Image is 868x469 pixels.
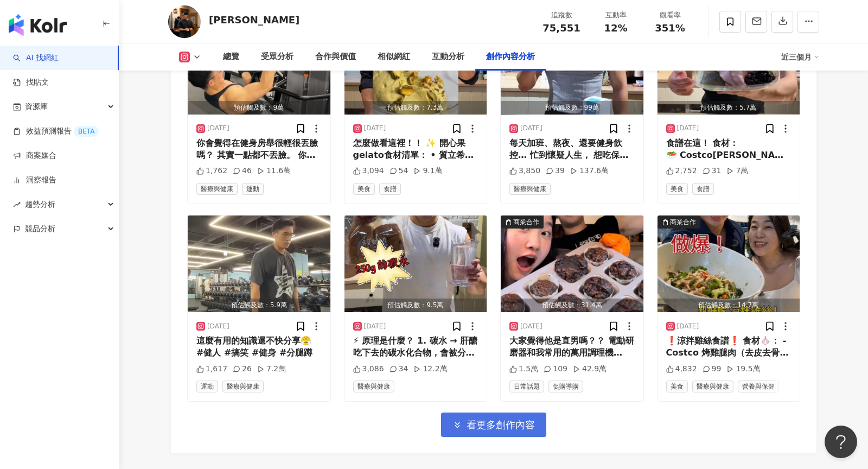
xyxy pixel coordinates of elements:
[509,381,544,392] span: 日常話題
[13,175,56,186] a: 洞察報告
[196,137,322,162] div: 你會覺得在健身房舉很輕很丟臉嗎？ 其實一點都不丟臉。 你只要好好控制重量、做到完整動作範圍（全行程），肌肉就能得到很好的刺激。 全行程、扎實的動作，絕對比你硬尻大重量卻只做一半更能幫助增肌。 反...
[692,381,733,392] span: 醫療與健康
[703,364,722,375] div: 99
[196,166,227,176] div: 1,762
[261,50,293,64] div: 受眾分析
[364,322,386,331] div: [DATE]
[677,322,699,331] div: [DATE]
[501,216,643,312] img: post-image
[353,364,384,375] div: 3,086
[677,124,699,133] div: [DATE]
[703,166,722,176] div: 31
[13,150,56,161] a: 商案媒合
[501,101,643,115] div: 預估觸及數：99萬
[223,50,239,64] div: 總覽
[548,381,583,392] span: 促購導購
[604,23,627,34] span: 12%
[9,14,67,36] img: logo
[546,166,565,176] div: 39
[509,335,635,359] div: 大家覺得他是直男嗎？？ 電動研磨器和我常用的萬用調理機[DATE]（9/8）團購～～
[726,364,760,375] div: 19.5萬
[509,137,635,162] div: 每天加班、熬夜、還要健身飲控… 忙到懷疑人生， 想吃保健品照顧自己卻又不知道從何開始？🥲 快試試Kamee咖米客製化保健品！ ✔ AI 健康評估，幫你挑對保健品 ✔ 一天一包，超方便，不怕忘記 ...
[13,126,99,137] a: 效益預測報告BETA
[467,419,535,431] span: 看更多創作內容
[379,183,401,195] span: 食譜
[344,216,487,312] button: 預估觸及數：9.5萬
[542,22,580,34] span: 75,551
[196,364,227,375] div: 1,617
[242,183,264,195] span: 運動
[13,53,59,64] a: searchAI 找網紅
[13,77,49,88] a: 找貼文
[25,192,55,217] span: 趨勢分析
[544,364,567,375] div: 109
[509,166,540,176] div: 3,850
[520,124,542,133] div: [DATE]
[353,381,394,392] span: 醫療與健康
[196,183,238,195] span: 醫療與健康
[222,381,264,392] span: 醫療與健康
[658,216,800,312] img: post-image
[432,50,464,64] div: 互動分析
[501,216,643,312] button: 商業合作預估觸及數：31.4萬
[781,48,819,66] div: 近三個月
[649,10,691,21] div: 觀看率
[670,217,696,227] div: 商業合作
[378,50,410,64] div: 相似網紅
[233,166,252,176] div: 46
[353,183,375,195] span: 美食
[353,137,478,162] div: 怎麼做看這裡！！ ✨ 開心果gelato食材清單： • 質立希臘式優格 300g • 奶油乳酪 60g • 開心果仁 70g • 龍眼蜂蜜 30g 做法很簡單： 1. 把所有食材丟進調理機打成泥...
[541,10,582,21] div: 追蹤數
[666,183,688,195] span: 美食
[509,183,551,195] span: 醫療與健康
[413,166,442,176] div: 9.1萬
[413,364,447,375] div: 12.2萬
[738,381,779,392] span: 營養與保健
[570,166,609,176] div: 137.6萬
[666,335,792,359] div: ❗️涼拌雞絲食譜❗️ 食材🧄： - Costco 烤雞腿肉（去皮去骨）300g - 小黃瓜 200g（約 1 根中等大小） - 蒜頭 20g（約 4–5 瓣，切末） - 香菜 10g（不喜可省）...
[168,5,201,38] img: KOL Avatar
[486,50,535,64] div: 創作內容分析
[666,364,697,375] div: 4,832
[196,381,218,392] span: 運動
[692,183,714,195] span: 食譜
[353,166,384,176] div: 3,094
[441,413,546,437] button: 看更多創作內容
[666,137,792,162] div: 食譜在這！ 食材： 🥗 Costco[PERSON_NAME]🫓 墨西哥捲餅 作法下面👇： 1. Costco[PERSON_NAME]攪拌 2. 講捲餅一邊剪開 3. 捲餅先微波or稍微煎一下...
[25,94,48,119] span: 資源庫
[233,364,252,375] div: 26
[666,381,688,392] span: 美食
[196,335,322,359] div: 這麼有用的知識還不快分享😤 #健人 #搞笑 #健身 #分腿蹲
[509,364,538,375] div: 1.5萬
[666,166,697,176] div: 2,752
[344,216,487,312] img: post-image
[188,216,330,312] button: 預估觸及數：5.9萬
[573,364,607,375] div: 42.9萬
[658,216,800,312] button: 商業合作預估觸及數：14.7萬
[825,426,857,458] iframe: Help Scout Beacon - Open
[390,166,409,176] div: 54
[513,217,539,227] div: 商業合作
[390,364,409,375] div: 34
[188,216,330,312] img: post-image
[520,322,542,331] div: [DATE]
[344,101,487,115] div: 預估觸及數：7.3萬
[655,23,685,34] span: 351%
[207,322,229,331] div: [DATE]
[658,299,800,312] div: 預估觸及數：14.7萬
[595,10,636,21] div: 互動率
[257,364,286,375] div: 7.2萬
[188,299,330,312] div: 預估觸及數：5.9萬
[13,201,21,208] span: rise
[364,124,386,133] div: [DATE]
[344,299,487,312] div: 預估觸及數：9.5萬
[188,101,330,115] div: 預估觸及數：9萬
[658,101,800,115] div: 預估觸及數：5.7萬
[25,217,55,241] span: 競品分析
[353,335,478,359] div: ⚡ 原理是什麼？ 1. 碳水 → 肝醣 吃下去的碳水化合物，會被分解成葡萄糖 一部分用來當下燃燒能量，多餘的則會存成「肝醣」 肝醣主要存放在 肌肉和肝臟，是一種能量儲備 2. 肝醣 + 水分結合...
[726,166,748,176] div: 7萬
[209,13,299,27] div: [PERSON_NAME]
[207,124,229,133] div: [DATE]
[315,50,356,64] div: 合作與價值
[257,166,291,176] div: 11.6萬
